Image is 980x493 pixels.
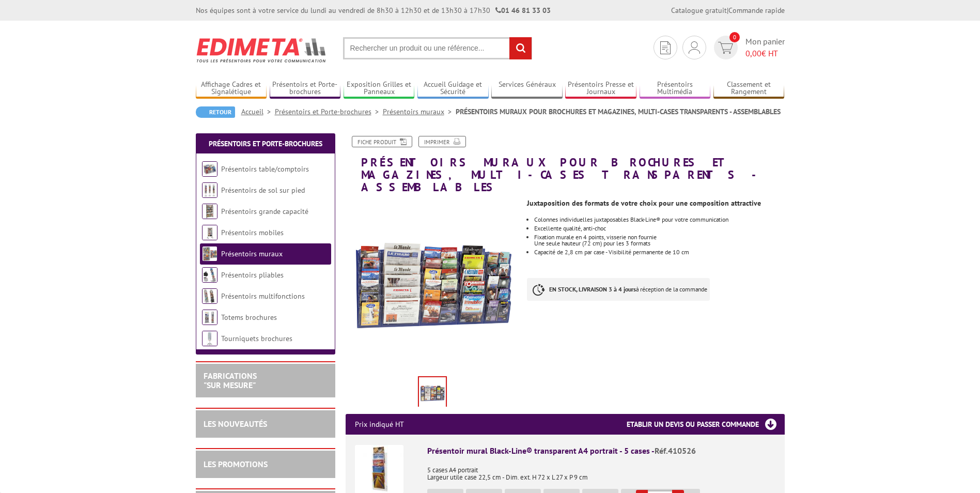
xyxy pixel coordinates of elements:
a: Présentoirs mobiles [221,228,284,237]
span: Réf.410526 [655,445,696,456]
div: Présentoir mural Black-Line® transparent A4 portrait - 5 cases - [427,445,775,457]
a: Présentoirs muraux [383,107,456,116]
a: Exposition Grilles et Panneaux [344,80,415,97]
strong: Juxtaposition des formats de votre choix pour une composition attractive [527,198,761,208]
li: Fixation murale en 4 points, visserie non fournie Une seule hauteur (72 cm) pour les 3 formats [534,234,784,246]
a: Présentoirs grande capacité [221,207,308,216]
p: 5 cases A4 portrait Largeur utile case 22,5 cm - Dim. ext. H 72 x L 27 x P 9 cm [427,459,775,481]
a: Présentoirs de sol sur pied [221,186,305,195]
img: Présentoirs muraux [202,246,217,261]
span: Mon panier [745,36,785,59]
a: Fiche produit [352,136,412,147]
p: Prix indiqué HT [355,414,404,435]
span: 0 [729,32,740,42]
a: Présentoirs pliables [221,270,284,280]
li: Colonnes individuelles juxtaposables Black-Line® pour votre communication [534,217,784,223]
a: Retour [196,106,235,118]
img: Présentoirs pliables [202,267,217,283]
li: Capacité de 2,8 cm par case - Visibilité permanente de 10 cm [534,249,784,255]
img: Présentoirs mobiles [202,225,217,240]
input: rechercher [509,37,532,59]
img: devis rapide [689,41,700,54]
img: Présentoirs multifonctions [202,288,217,304]
a: Présentoirs table/comptoirs [221,164,309,174]
a: Présentoirs et Porte-brochures [209,139,322,148]
h3: Etablir un devis ou passer commande [627,414,785,435]
a: Présentoirs et Porte-brochures [275,107,383,116]
img: Présentoirs de sol sur pied [202,182,217,198]
a: FABRICATIONS"Sur Mesure" [204,371,257,390]
a: Présentoirs multifonctions [221,291,305,301]
a: Présentoirs Multimédia [640,80,711,97]
a: LES PROMOTIONS [204,459,268,469]
img: Tourniquets brochures [202,331,217,346]
a: devis rapide 0 Mon panier 0,00€ HT [711,36,785,59]
a: Tourniquets brochures [221,334,292,343]
span: € HT [745,48,785,59]
a: Services Généraux [491,80,563,97]
li: Excellente qualité, anti-choc [534,225,784,232]
img: presentoirs_muraux_410526_1.jpg [346,199,520,373]
strong: EN STOCK, LIVRAISON 3 à 4 jours [549,285,636,293]
a: LES NOUVEAUTÉS [204,419,267,429]
a: Commande rapide [728,6,785,15]
a: Présentoirs muraux [221,249,283,258]
strong: 01 46 81 33 03 [495,6,551,15]
img: Présentoirs grande capacité [202,204,217,219]
div: | [671,5,785,16]
a: Affichage Cadres et Signalétique [196,80,267,97]
h1: PRÉSENTOIRS MURAUX POUR BROCHURES ET MAGAZINES, MULTI-CASES TRANSPARENTS - ASSEMBLABLES [338,136,792,194]
a: Classement et Rangement [713,80,785,97]
a: Imprimer [418,136,466,147]
img: Totems brochures [202,310,217,325]
a: Accueil [241,107,275,116]
div: Nos équipes sont à votre service du lundi au vendredi de 8h30 à 12h30 et de 13h30 à 17h30 [196,5,551,16]
img: devis rapide [718,42,733,54]
img: Présentoirs table/comptoirs [202,161,217,177]
li: PRÉSENTOIRS MURAUX POUR BROCHURES ET MAGAZINES, MULTI-CASES TRANSPARENTS - ASSEMBLABLES [456,106,781,117]
img: presentoirs_muraux_410526_1.jpg [419,377,446,409]
p: à réception de la commande [527,278,710,301]
span: 0,00 [745,48,761,58]
input: Rechercher un produit ou une référence... [343,37,532,59]
a: Totems brochures [221,313,277,322]
a: Catalogue gratuit [671,6,727,15]
a: Accueil Guidage et Sécurité [417,80,489,97]
img: devis rapide [660,41,671,54]
img: Edimeta [196,31,328,69]
a: Présentoirs Presse et Journaux [565,80,636,97]
a: Présentoirs et Porte-brochures [270,80,341,97]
